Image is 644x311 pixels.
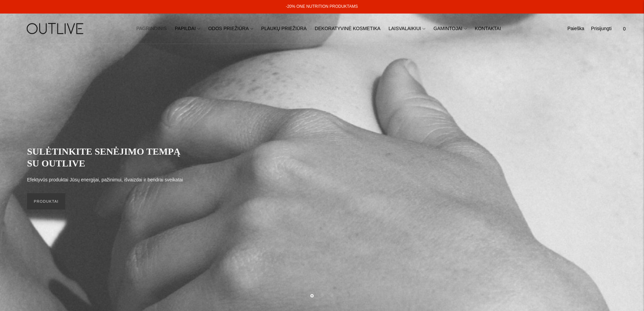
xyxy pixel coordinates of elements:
a: LAISVALAIKIUI [388,21,425,36]
a: GAMINTOJAI [433,21,467,36]
a: Paieška [567,21,584,36]
a: PLAUKŲ PRIEŽIŪRA [261,21,307,36]
p: Efektyvūs produktai Jūsų energijai, pažinimui, išvaizdai ir bendrai sveikatai [27,176,183,184]
a: ODOS PRIEŽIŪRA [208,21,253,36]
h2: SULĖTINKITE SENĖJIMO TEMPĄ SU OUTLIVE [27,146,189,169]
button: Move carousel to slide 1 [310,294,314,297]
a: KONTAKTAI [475,21,501,36]
button: Move carousel to slide 3 [330,293,334,297]
a: PAPILDAI [175,21,200,36]
a: 0 [618,21,630,36]
a: PRODUKTAI [27,193,65,209]
span: 0 [620,24,629,34]
img: OUTLIVE [14,17,98,40]
a: -20% ONE NUTRITION PRODUKTAMS [286,4,358,9]
button: Move carousel to slide 2 [320,293,324,297]
a: PAGRINDINIS [136,21,167,36]
a: Prisijungti [591,21,612,36]
a: DEKORATYVINĖ KOSMETIKA [315,21,380,36]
